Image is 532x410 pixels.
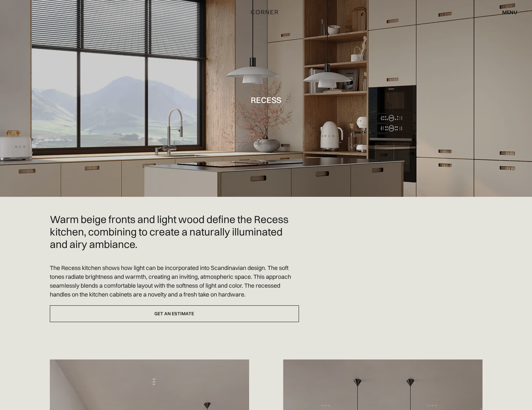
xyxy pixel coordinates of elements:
[50,263,299,299] p: The Recess kitchen shows how light can be incorporated into Scandinavian design. The soft tones r...
[502,10,517,15] div: menu
[235,8,297,16] a: home
[50,213,299,250] h2: Warm beige fronts and light wood define the Recess kitchen, combining to create a naturally illum...
[251,95,281,104] h1: Recess
[50,305,299,322] a: Get an estimate
[496,7,517,18] div: menu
